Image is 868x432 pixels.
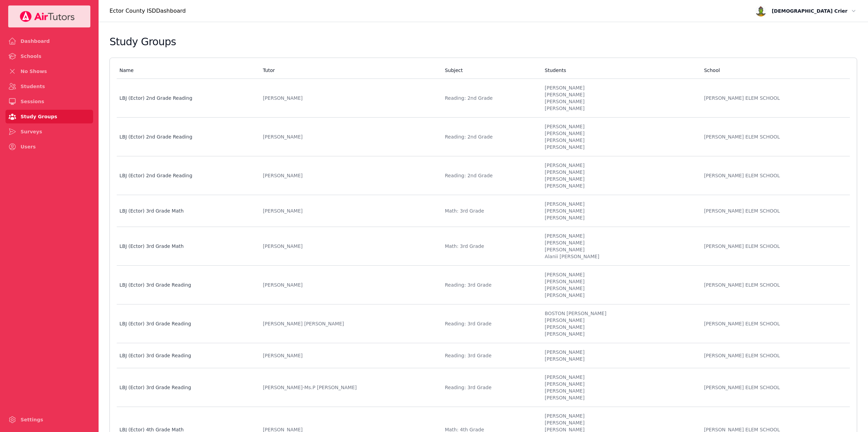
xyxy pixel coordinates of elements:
li: Reading: 3rd Grade [445,320,537,327]
div: [PERSON_NAME]-Ms.P [PERSON_NAME] [263,384,437,391]
div: [PERSON_NAME] [263,207,437,214]
div: [PERSON_NAME] ELEM SCHOOL [704,207,846,214]
div: [PERSON_NAME] [263,243,437,250]
a: Users [5,140,93,154]
div: LBJ (Ector) 3rd Grade Math [119,207,255,214]
div: LBJ (Ector) 2nd Grade Reading [119,172,255,179]
div: LBJ (Ector) 3rd Grade Reading [119,281,255,288]
a: Settings [5,413,93,427]
li: [PERSON_NAME] [545,176,696,182]
li: [PERSON_NAME] [545,214,696,221]
li: [PERSON_NAME] [545,381,696,387]
img: Your Company [20,11,75,22]
li: [PERSON_NAME] [545,182,696,189]
div: LBJ (Ector) 2nd Grade Reading [119,95,255,101]
div: LBJ (Ector) 3rd Grade Reading [119,320,255,327]
li: Reading: 3rd Grade [445,281,537,288]
li: [PERSON_NAME] [545,239,696,246]
li: [PERSON_NAME] [545,324,696,331]
div: [PERSON_NAME] [263,172,437,179]
a: Sessions [5,95,93,108]
li: Math: 3rd Grade [445,207,537,214]
li: [PERSON_NAME] [545,162,696,169]
li: [PERSON_NAME] [545,374,696,381]
a: Surveys [5,125,93,139]
li: [PERSON_NAME] [545,278,696,285]
a: Schools [5,49,93,63]
li: [PERSON_NAME] [545,123,696,130]
tr: LBJ (Ector) 3rd Grade Math[PERSON_NAME]Math: 3rd Grade[PERSON_NAME][PERSON_NAME][PERSON_NAME][PER... [117,195,850,227]
li: [PERSON_NAME] [545,356,696,362]
div: [PERSON_NAME] [263,352,437,359]
li: Math: 3rd Grade [445,243,537,250]
th: Name [117,62,259,79]
div: [PERSON_NAME] [263,281,437,288]
div: LBJ (Ector) 3rd Grade Reading [119,384,255,391]
li: Reading: 2nd Grade [445,133,537,140]
div: [PERSON_NAME] ELEM SCHOOL [704,243,846,250]
div: LBJ (Ector) 2nd Grade Reading [119,133,255,140]
li: [PERSON_NAME] [545,137,696,144]
tr: LBJ (Ector) 3rd Grade Reading[PERSON_NAME] [PERSON_NAME]Reading: 3rd GradeBOSTON [PERSON_NAME][PE... [117,304,850,343]
a: Dashboard [5,34,93,48]
li: [PERSON_NAME] [545,98,696,105]
li: [PERSON_NAME] [545,292,696,299]
span: [DEMOGRAPHIC_DATA] Crier [772,7,847,15]
a: No Shows [5,64,93,78]
div: [PERSON_NAME] [263,133,437,140]
li: [PERSON_NAME] [545,419,696,426]
li: [PERSON_NAME] [545,169,696,176]
div: [PERSON_NAME] ELEM SCHOOL [704,133,846,140]
li: Alanii [PERSON_NAME] [545,253,696,260]
tr: LBJ (Ector) 2nd Grade Reading[PERSON_NAME]Reading: 2nd Grade[PERSON_NAME][PERSON_NAME][PERSON_NAM... [117,118,850,156]
li: [PERSON_NAME] [545,394,696,401]
li: [PERSON_NAME] [545,144,696,151]
th: School [700,62,850,79]
tr: LBJ (Ector) 2nd Grade Reading[PERSON_NAME]Reading: 2nd Grade[PERSON_NAME][PERSON_NAME][PERSON_NAM... [117,79,850,118]
tr: LBJ (Ector) 3rd Grade Math[PERSON_NAME]Math: 3rd Grade[PERSON_NAME][PERSON_NAME][PERSON_NAME]Alan... [117,227,850,266]
div: [PERSON_NAME] ELEM SCHOOL [704,95,846,101]
div: [PERSON_NAME] ELEM SCHOOL [704,172,846,179]
div: [PERSON_NAME] ELEM SCHOOL [704,320,846,327]
li: [PERSON_NAME] [545,285,696,292]
li: [PERSON_NAME] [545,317,696,324]
div: [PERSON_NAME] [263,95,437,101]
div: LBJ (Ector) 3rd Grade Reading [119,352,255,359]
li: Reading: 3rd Grade [445,352,537,359]
li: [PERSON_NAME] [545,130,696,137]
li: [PERSON_NAME] [545,207,696,214]
h2: Study Groups [110,36,176,48]
div: [PERSON_NAME] ELEM SCHOOL [704,281,846,288]
li: [PERSON_NAME] [545,246,696,253]
li: [PERSON_NAME] [545,349,696,356]
div: [PERSON_NAME] [PERSON_NAME] [263,320,437,327]
li: [PERSON_NAME] [545,105,696,112]
li: [PERSON_NAME] [545,91,696,98]
a: Students [5,80,93,93]
tr: LBJ (Ector) 3rd Grade Reading[PERSON_NAME]Reading: 3rd Grade[PERSON_NAME][PERSON_NAME][PERSON_NAM... [117,343,850,368]
tr: LBJ (Ector) 3rd Grade Reading[PERSON_NAME]-Ms.P [PERSON_NAME]Reading: 3rd Grade[PERSON_NAME][PERS... [117,368,850,407]
tr: LBJ (Ector) 2nd Grade Reading[PERSON_NAME]Reading: 2nd Grade[PERSON_NAME][PERSON_NAME][PERSON_NAM... [117,156,850,195]
div: [PERSON_NAME] ELEM SCHOOL [704,384,846,391]
th: Tutor [259,62,441,79]
li: Reading: 2nd Grade [445,95,537,101]
a: Study Groups [5,110,93,123]
tr: LBJ (Ector) 3rd Grade Reading[PERSON_NAME]Reading: 3rd Grade[PERSON_NAME][PERSON_NAME][PERSON_NAM... [117,266,850,304]
th: Students [541,62,700,79]
div: [PERSON_NAME] ELEM SCHOOL [704,352,846,359]
li: [PERSON_NAME] [545,84,696,91]
li: Reading: 2nd Grade [445,172,537,179]
li: [PERSON_NAME] [545,387,696,394]
th: Subject [441,62,541,79]
img: avatar [755,5,766,16]
li: BOSTON [PERSON_NAME] [545,310,696,317]
li: [PERSON_NAME] [545,232,696,239]
li: [PERSON_NAME] [545,271,696,278]
li: [PERSON_NAME] [545,412,696,419]
div: LBJ (Ector) 3rd Grade Math [119,243,255,250]
li: [PERSON_NAME] [545,201,696,207]
li: [PERSON_NAME] [545,331,696,337]
li: Reading: 3rd Grade [445,384,537,391]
